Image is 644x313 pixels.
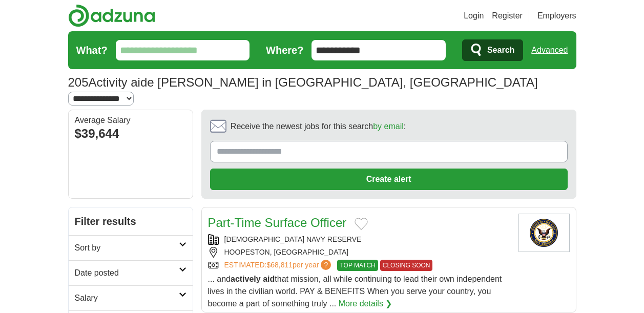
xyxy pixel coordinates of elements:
[231,120,406,133] span: Receive the newest jobs for this search :
[263,275,275,283] strong: aid
[75,124,186,143] div: $39,644
[208,216,347,229] a: Part-Time Surface Officer
[210,169,568,190] button: Create alert
[68,75,538,89] h1: Activity aide [PERSON_NAME] in [GEOGRAPHIC_DATA], [GEOGRAPHIC_DATA]
[355,218,368,230] button: Add to favorite jobs
[337,260,378,271] span: TOP MATCH
[464,10,484,22] a: Login
[208,275,502,308] span: ... and that mission, all while continuing to lead their own independent lives in the civilian wo...
[231,275,261,283] strong: actively
[68,73,89,92] span: 205
[75,267,179,279] h2: Date posted
[75,242,179,254] h2: Sort by
[339,298,392,310] a: More details ❯
[69,235,193,260] a: Sort by
[69,260,193,285] a: Date posted
[373,122,404,131] a: by email
[224,235,362,243] a: [DEMOGRAPHIC_DATA] NAVY RESERVE
[531,40,568,60] a: Advanced
[75,292,179,304] h2: Salary
[68,4,155,27] img: Adzuna logo
[462,39,523,61] button: Search
[380,260,433,271] span: CLOSING SOON
[518,214,570,252] img: US Navy Reserve logo
[69,207,193,235] h2: Filter results
[224,260,334,271] a: ESTIMATED:$68,811per year?
[487,40,514,60] span: Search
[266,43,303,58] label: Where?
[321,260,331,270] span: ?
[266,261,293,269] span: $68,811
[208,247,510,258] div: HOOPESTON, [GEOGRAPHIC_DATA]
[75,116,186,124] div: Average Salary
[76,43,108,58] label: What?
[492,10,523,22] a: Register
[69,285,193,310] a: Salary
[537,10,576,22] a: Employers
